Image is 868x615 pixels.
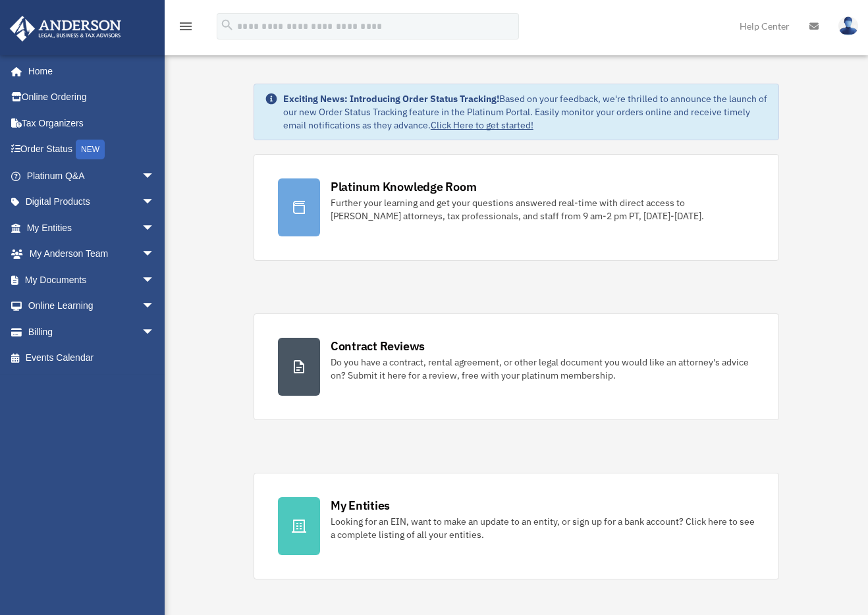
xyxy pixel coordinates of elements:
[142,163,168,190] span: arrow_drop_down
[6,16,125,41] img: Anderson Advisors Platinum Portal
[178,23,194,34] a: menu
[220,18,234,32] i: search
[9,215,175,241] a: My Entitiesarrow_drop_down
[9,293,175,319] a: Online Learningarrow_drop_down
[142,319,168,346] span: arrow_drop_down
[254,473,779,579] a: My Entities Looking for an EIN, want to make an update to an entity, or sign up for a bank accoun...
[9,241,175,267] a: My Anderson Teamarrow_drop_down
[9,84,175,111] a: Online Ordering
[331,338,425,354] div: Contract Reviews
[178,18,194,34] i: menu
[142,293,168,320] span: arrow_drop_down
[331,515,755,541] div: Looking for an EIN, want to make an update to an entity, or sign up for a bank account? Click her...
[9,267,175,293] a: My Documentsarrow_drop_down
[331,178,477,195] div: Platinum Knowledge Room
[9,136,175,163] a: Order StatusNEW
[838,16,858,36] img: User Pic
[283,92,768,132] div: Based on your feedback, we're thrilled to announce the launch of our new Order Status Tracking fe...
[9,319,175,345] a: Billingarrow_drop_down
[9,189,175,215] a: Digital Productsarrow_drop_down
[254,154,779,261] a: Platinum Knowledge Room Further your learning and get your questions answered real-time with dire...
[76,140,105,159] div: NEW
[142,267,168,294] span: arrow_drop_down
[142,189,168,216] span: arrow_drop_down
[9,58,168,84] a: Home
[283,93,499,105] strong: Exciting News: Introducing Order Status Tracking!
[9,110,175,136] a: Tax Organizers
[331,356,755,382] div: Do you have a contract, rental agreement, or other legal document you would like an attorney's ad...
[431,119,533,131] a: Click Here to get started!
[331,196,755,223] div: Further your learning and get your questions answered real-time with direct access to [PERSON_NAM...
[9,163,175,189] a: Platinum Q&Aarrow_drop_down
[254,313,779,420] a: Contract Reviews Do you have a contract, rental agreement, or other legal document you would like...
[9,345,175,371] a: Events Calendar
[142,241,168,268] span: arrow_drop_down
[331,497,390,514] div: My Entities
[142,215,168,242] span: arrow_drop_down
